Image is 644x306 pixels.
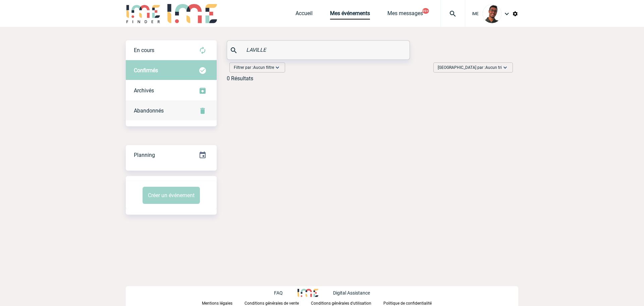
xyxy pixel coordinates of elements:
a: Mes messages [387,10,423,19]
img: 124970-0.jpg [483,4,501,23]
a: Politique de confidentialité [383,300,442,306]
p: Conditions générales de vente [245,301,299,306]
img: baseline_expand_more_white_24dp-b.png [274,64,281,71]
a: Mes événements [330,10,370,19]
div: Retrouvez ici tous vos événements organisés par date et état d'avancement [126,145,217,165]
div: 0 Résultats [227,75,253,82]
p: Digital Assistance [333,290,370,296]
span: Confirmés [134,67,158,74]
span: Aucun filtre [253,65,274,70]
button: Créer un événement [143,187,200,204]
span: Abandonnés [134,107,164,114]
a: Conditions générales d'utilisation [311,300,383,306]
span: IME [472,11,479,16]
a: Planning [126,145,217,165]
a: Mentions légales [202,300,245,306]
div: Retrouvez ici tous vos évènements avant confirmation [126,40,217,60]
span: Filtrer par : [234,64,274,71]
button: 99+ [422,8,429,14]
p: Mentions légales [202,301,232,306]
p: FAQ [274,290,283,296]
span: Archivés [134,87,154,94]
div: Retrouvez ici tous vos événements annulés [126,101,217,121]
span: En cours [134,47,154,53]
div: Retrouvez ici tous les événements que vous avez décidé d'archiver [126,81,217,101]
a: Conditions générales de vente [245,300,311,306]
span: Planning [134,152,155,158]
img: IME-Finder [126,4,161,23]
span: [GEOGRAPHIC_DATA] par : [438,64,502,71]
input: Rechercher un événement par son nom [245,45,394,55]
img: http://www.idealmeetingsevents.fr/ [298,289,318,297]
a: Accueil [296,10,313,19]
a: FAQ [274,289,298,296]
span: Aucun tri [485,65,502,70]
p: Politique de confidentialité [383,301,432,306]
p: Conditions générales d'utilisation [311,301,371,306]
img: baseline_expand_more_white_24dp-b.png [502,64,508,71]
